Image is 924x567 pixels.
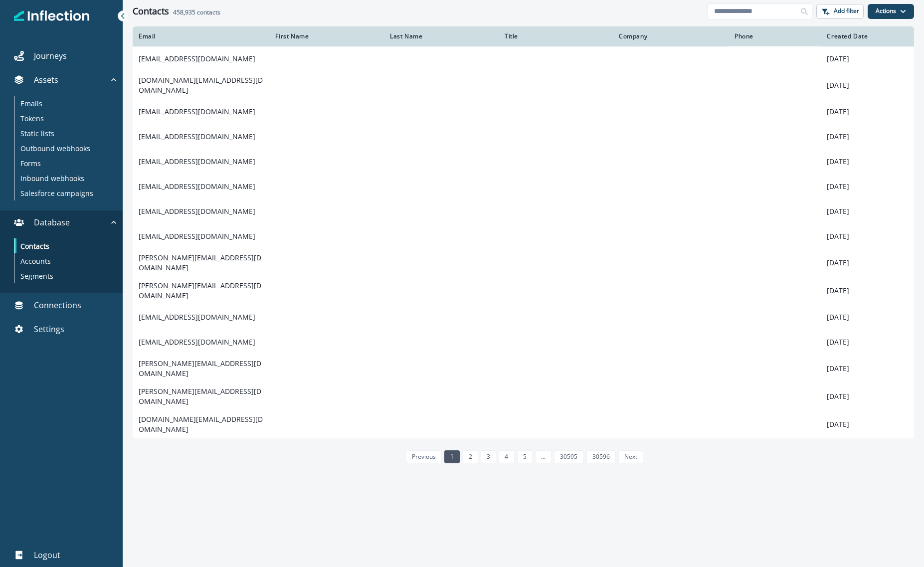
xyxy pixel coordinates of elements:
[133,277,914,305] a: [PERSON_NAME][EMAIL_ADDRESS][DOMAIN_NAME][DATE]
[14,111,115,126] a: Tokens
[827,182,908,191] p: [DATE]
[827,32,908,40] div: Created Date
[462,450,478,463] a: Page 2
[827,231,908,241] p: [DATE]
[535,450,552,463] a: Jump forward
[173,8,195,16] span: 458,935
[827,419,908,429] p: [DATE]
[390,32,493,40] div: Last Name
[173,9,220,16] h2: contacts
[868,4,914,19] button: Actions
[133,355,269,382] td: [PERSON_NAME][EMAIL_ADDRESS][DOMAIN_NAME]
[14,268,115,283] a: Segments
[14,186,115,200] a: Salesforce campaigns
[133,410,269,438] td: [DOMAIN_NAME][EMAIL_ADDRESS][DOMAIN_NAME]
[133,6,169,17] h1: Contacts
[735,32,815,40] div: Phone
[34,216,70,228] p: Database
[133,71,914,99] a: [DOMAIN_NAME][EMAIL_ADDRESS][DOMAIN_NAME][DATE]
[34,549,60,561] p: Logout
[14,171,115,186] a: Inbound webhooks
[827,107,908,117] p: [DATE]
[20,98,42,109] p: Emails
[827,337,908,347] p: [DATE]
[34,299,81,311] p: Connections
[20,188,93,198] p: Salesforce campaigns
[827,54,908,64] p: [DATE]
[133,149,914,174] a: [EMAIL_ADDRESS][DOMAIN_NAME][DATE]
[133,249,269,277] td: [PERSON_NAME][EMAIL_ADDRESS][DOMAIN_NAME]
[133,355,914,382] a: [PERSON_NAME][EMAIL_ADDRESS][DOMAIN_NAME][DATE]
[827,258,908,268] p: [DATE]
[133,382,269,410] td: [PERSON_NAME][EMAIL_ADDRESS][DOMAIN_NAME]
[20,241,49,251] p: Contacts
[133,249,914,277] a: [PERSON_NAME][EMAIL_ADDRESS][DOMAIN_NAME][DATE]
[133,305,269,330] td: [EMAIL_ADDRESS][DOMAIN_NAME]
[34,74,58,86] p: Assets
[133,224,269,249] td: [EMAIL_ADDRESS][DOMAIN_NAME]
[586,450,616,463] a: Page 30596
[499,450,514,463] a: Page 4
[133,124,914,149] a: [EMAIL_ADDRESS][DOMAIN_NAME][DATE]
[133,330,269,355] td: [EMAIL_ADDRESS][DOMAIN_NAME]
[14,253,115,268] a: Accounts
[133,410,914,438] a: [DOMAIN_NAME][EMAIL_ADDRESS][DOMAIN_NAME][DATE]
[133,149,269,174] td: [EMAIL_ADDRESS][DOMAIN_NAME]
[20,143,90,154] p: Outbound webhooks
[133,224,914,249] a: [EMAIL_ADDRESS][DOMAIN_NAME][DATE]
[133,305,914,330] a: [EMAIL_ADDRESS][DOMAIN_NAME][DATE]
[133,174,914,199] a: [EMAIL_ADDRESS][DOMAIN_NAME][DATE]
[20,173,84,184] p: Inbound webhooks
[618,450,643,463] a: Next page
[554,450,583,463] a: Page 30595
[133,174,269,199] td: [EMAIL_ADDRESS][DOMAIN_NAME]
[34,50,67,62] p: Journeys
[275,32,378,40] div: First Name
[14,126,115,141] a: Static lists
[20,113,44,124] p: Tokens
[133,46,269,71] td: [EMAIL_ADDRESS][DOMAIN_NAME]
[34,323,64,335] p: Settings
[20,271,53,281] p: Segments
[133,99,269,124] td: [EMAIL_ADDRESS][DOMAIN_NAME]
[133,124,269,149] td: [EMAIL_ADDRESS][DOMAIN_NAME]
[827,286,908,296] p: [DATE]
[14,96,115,111] a: Emails
[505,32,607,40] div: Title
[834,7,859,14] p: Add filter
[827,312,908,322] p: [DATE]
[133,277,269,305] td: [PERSON_NAME][EMAIL_ADDRESS][DOMAIN_NAME]
[133,330,914,355] a: [EMAIL_ADDRESS][DOMAIN_NAME][DATE]
[444,450,460,463] a: Page 1 is your current page
[481,450,496,463] a: Page 3
[20,158,41,169] p: Forms
[827,157,908,167] p: [DATE]
[133,99,914,124] a: [EMAIL_ADDRESS][DOMAIN_NAME][DATE]
[20,128,54,139] p: Static lists
[827,391,908,401] p: [DATE]
[403,450,644,463] ul: Pagination
[619,32,723,40] div: Company
[517,450,533,463] a: Page 5
[827,80,908,90] p: [DATE]
[133,71,269,99] td: [DOMAIN_NAME][EMAIL_ADDRESS][DOMAIN_NAME]
[133,199,914,224] a: [EMAIL_ADDRESS][DOMAIN_NAME][DATE]
[133,46,914,71] a: [EMAIL_ADDRESS][DOMAIN_NAME][DATE]
[14,9,90,23] img: Inflection
[14,238,115,253] a: Contacts
[133,199,269,224] td: [EMAIL_ADDRESS][DOMAIN_NAME]
[139,32,263,40] div: Email
[827,132,908,142] p: [DATE]
[14,141,115,156] a: Outbound webhooks
[20,256,51,266] p: Accounts
[827,206,908,216] p: [DATE]
[816,4,864,19] button: Add filter
[827,364,908,374] p: [DATE]
[14,156,115,171] a: Forms
[133,382,914,410] a: [PERSON_NAME][EMAIL_ADDRESS][DOMAIN_NAME][DATE]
